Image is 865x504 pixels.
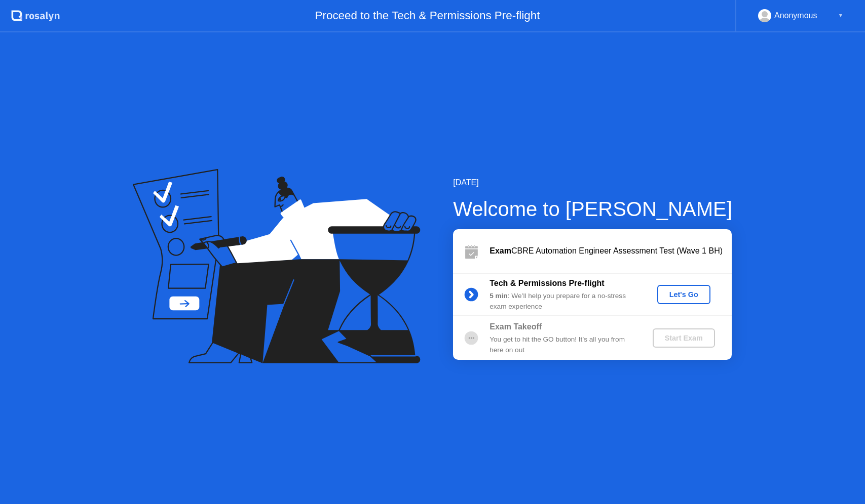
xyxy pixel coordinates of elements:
div: Anonymous [774,9,817,22]
div: Let's Go [661,290,706,299]
div: You get to hit the GO button! It’s all you from here on out [490,334,635,355]
div: : We’ll help you prepare for a no-stress exam experience [490,291,635,312]
button: Start Exam [653,328,715,348]
b: 5 min [490,292,508,300]
div: Welcome to [PERSON_NAME] [453,194,732,224]
b: Exam Takeoff [490,322,542,331]
div: ▼ [838,9,843,22]
div: [DATE] [453,177,732,189]
button: Let's Go [657,285,710,304]
div: CBRE Automation Engineer Assessment Test (Wave 1 BH) [490,245,732,257]
div: Start Exam [657,334,711,342]
b: Tech & Permissions Pre-flight [490,279,604,287]
b: Exam [490,246,511,255]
